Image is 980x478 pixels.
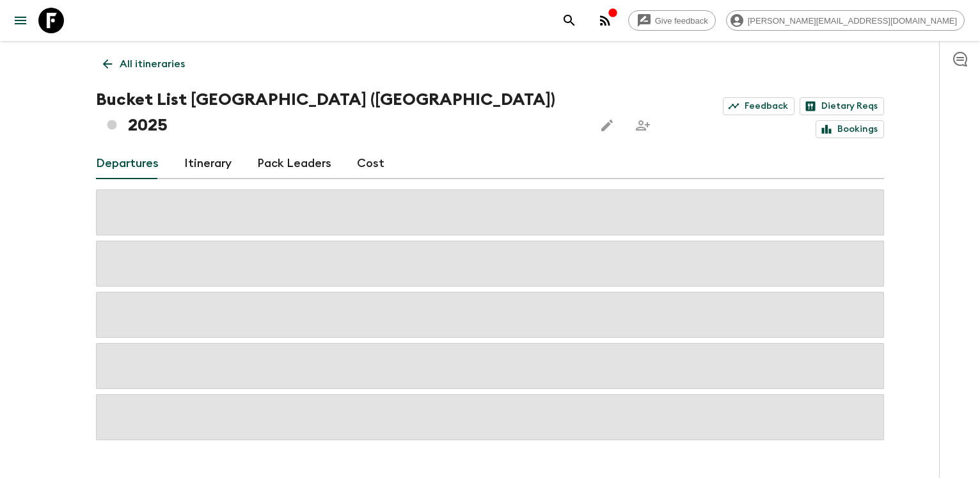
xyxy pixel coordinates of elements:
span: Share this itinerary [630,113,656,138]
a: Give feedback [628,10,716,31]
button: search adventures [557,8,582,33]
a: Pack Leaders [257,148,331,179]
a: Bookings [816,120,884,138]
a: Feedback [723,97,794,115]
h1: Bucket List [GEOGRAPHIC_DATA] ([GEOGRAPHIC_DATA]) 2025 [96,87,584,138]
a: Departures [96,148,159,179]
span: [PERSON_NAME][EMAIL_ADDRESS][DOMAIN_NAME] [741,16,964,26]
p: All itineraries [120,56,185,72]
a: All itineraries [96,51,192,77]
a: Cost [357,148,384,179]
button: menu [8,8,33,33]
a: Itinerary [184,148,232,179]
div: [PERSON_NAME][EMAIL_ADDRESS][DOMAIN_NAME] [726,10,965,31]
span: Give feedback [648,16,715,26]
button: Edit this itinerary [594,113,620,138]
a: Dietary Reqs [800,97,884,115]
